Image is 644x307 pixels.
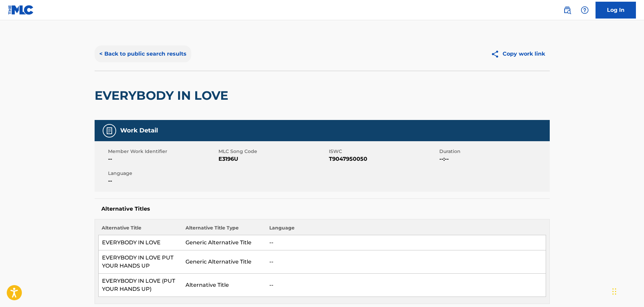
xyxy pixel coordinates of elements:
[182,274,266,297] td: Alternative Title
[182,250,266,274] td: Generic Alternative Title
[266,250,546,274] td: --
[561,3,574,17] a: Public Search
[610,275,644,307] iframe: Chat Widget
[612,281,616,302] div: Drag
[266,235,546,250] td: --
[439,148,548,155] span: Duration
[578,3,591,17] div: Help
[218,148,327,155] span: MLC Song Code
[105,127,113,135] img: Work Detail
[98,224,182,235] th: Alternative Title
[329,148,438,155] span: ISWC
[266,224,546,235] th: Language
[108,155,217,163] span: --
[101,206,543,212] h5: Alternative Titles
[182,224,266,235] th: Alternative Title Type
[120,127,158,134] h5: Work Detail
[329,155,438,163] span: T9047950050
[98,274,182,297] td: EVERYBODY IN LOVE (PUT YOUR HANDS UP)
[581,6,589,14] img: help
[98,235,182,250] td: EVERYBODY IN LOVE
[563,6,571,14] img: search
[95,88,232,103] h2: EVERYBODY IN LOVE
[8,5,34,15] img: MLC Logo
[98,250,182,274] td: EVERYBODY IN LOVE PUT YOUR HANDS UP
[596,2,636,19] a: Log In
[439,155,548,163] span: --:--
[491,50,503,58] img: Copy work link
[182,235,266,250] td: Generic Alternative Title
[218,155,327,163] span: E3196U
[108,148,217,155] span: Member Work Identifier
[108,177,217,185] span: --
[108,170,217,177] span: Language
[95,45,191,62] button: < Back to public search results
[266,274,546,297] td: --
[486,45,550,62] button: Copy work link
